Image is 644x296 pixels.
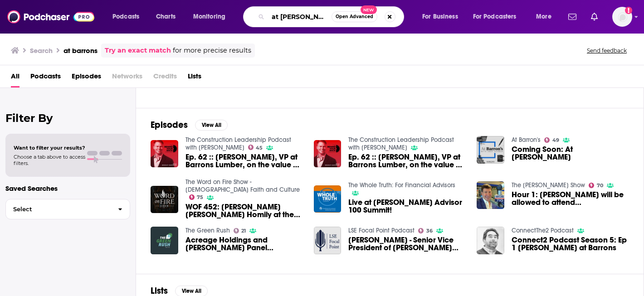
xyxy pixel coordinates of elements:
[348,136,454,151] a: The Construction Leadership Podcast with Bradley Hartmann
[105,45,171,56] a: Try an exact match
[185,236,303,252] span: Acreage Holdings and [PERSON_NAME] Panel Discussion at the Cannabis Media Summit
[348,153,466,169] a: Ep. 62 :: Mike Soulen, VP at Barrons Lumber, on the value of their internal podcast
[5,199,130,219] button: Select
[151,119,188,131] h2: Episodes
[477,136,504,164] img: Coming Soon: At Barron’s
[361,5,377,14] span: New
[185,236,303,252] a: Acreage Holdings and Barron’s Panel Discussion at the Cannabis Media Summit
[512,191,629,206] span: Hour 1: [PERSON_NAME] will be allowed to attend [PERSON_NAME] graduation.
[348,199,466,214] span: Live at [PERSON_NAME] Advisor 100 Summit!
[512,146,629,161] span: Coming Soon: At [PERSON_NAME]
[348,227,415,234] a: LSE Focal Point Podcast
[14,154,85,166] span: Choose a tab above to access filters.
[193,10,225,23] span: Monitoring
[185,153,303,169] a: Ep. 62 :: Mike Soulen, VP at Barrons Lumber, on the value of their internal podcast
[418,228,433,233] a: 36
[112,69,142,87] span: Networks
[512,236,629,252] span: Connect2 Podcast Season 5: Ep 1 [PERSON_NAME] at Barrons
[348,153,466,169] span: Ep. 62 :: [PERSON_NAME], VP at Barrons Lumber, on the value of their internal podcast
[185,203,303,218] a: WOF 452: Bishop Barron’s Homily at the Eucharistic Congress
[30,69,61,87] a: Podcasts
[256,146,263,150] span: 45
[314,227,342,254] a: Mae Cheng - Senior Vice President of Barron’s Group at Dow Jones
[314,140,342,168] img: Ep. 62 :: Mike Soulen, VP at Barrons Lumber, on the value of their internal podcast
[597,184,603,188] span: 70
[185,203,303,218] span: WOF 452: [PERSON_NAME] [PERSON_NAME] Homily at the [DEMOGRAPHIC_DATA] Congress
[5,112,130,125] h2: Filter By
[195,120,228,131] button: View All
[477,181,504,209] img: Hour 1: Trump will be allowed to attend Barron’s graduation.
[348,181,455,189] a: The Whole Truth: For Financial Advisors
[14,145,85,151] span: Want to filter your results?
[512,191,629,206] a: Hour 1: Trump will be allowed to attend Barron’s graduation.
[241,229,246,233] span: 21
[151,186,178,214] img: WOF 452: Bishop Barron’s Homily at the Eucharistic Congress
[30,46,53,55] h3: Search
[530,10,563,24] button: open menu
[612,7,632,27] img: User Profile
[512,146,629,161] a: Coming Soon: At Barron’s
[477,227,504,254] img: Connect2 Podcast Season 5: Ep 1 Eric Savitz at Barrons
[512,236,629,252] a: Connect2 Podcast Season 5: Ep 1 Eric Savitz at Barrons
[151,119,228,131] a: EpisodesView All
[467,10,530,24] button: open menu
[512,181,585,189] a: The Mark Simone Show
[11,69,20,87] a: All
[185,153,303,169] span: Ep. 62 :: [PERSON_NAME], VP at Barrons Lumber, on the value of their internal podcast
[248,145,263,150] a: 45
[112,10,139,23] span: Podcasts
[185,178,300,194] a: The Word on Fire Show - Catholic Faith and Culture
[151,140,178,168] img: Ep. 62 :: Mike Soulen, VP at Barrons Lumber, on the value of their internal podcast
[189,194,204,200] a: 75
[612,7,632,27] button: Show profile menu
[512,227,574,234] a: ConnectThe2 Podcast
[587,9,601,24] a: Show notifications dropdown
[512,136,541,144] a: At Barron's
[565,9,580,24] a: Show notifications dropdown
[314,185,342,213] img: Live at Barron’s Advisor 100 Summit!
[150,10,181,24] a: Charts
[348,236,466,252] a: Mae Cheng - Senior Vice President of Barron’s Group at Dow Jones
[426,229,433,233] span: 36
[536,10,551,23] span: More
[63,46,98,55] h3: at barrons
[268,10,332,24] input: Search podcasts, credits, & more...
[185,227,230,234] a: The Green Rush
[5,184,130,193] p: Saved Searches
[185,136,291,151] a: The Construction Leadership Podcast with Bradley Hartmann
[416,10,469,24] button: open menu
[348,199,466,214] a: Live at Barron’s Advisor 100 Summit!
[552,138,559,142] span: 49
[625,7,632,14] svg: Add a profile image
[6,206,111,212] span: Select
[187,10,237,24] button: open menu
[234,228,246,233] a: 21
[151,227,178,254] img: Acreage Holdings and Barron’s Panel Discussion at the Cannabis Media Summit
[156,10,176,23] span: Charts
[612,7,632,27] span: Logged in as RyanHorey
[153,69,177,87] span: Credits
[332,11,377,22] button: Open AdvancedNew
[197,195,203,199] span: 75
[589,183,603,188] a: 70
[544,137,559,143] a: 49
[336,15,373,19] span: Open Advanced
[473,10,517,23] span: For Podcasters
[422,10,458,23] span: For Business
[72,69,101,87] a: Episodes
[584,47,629,54] button: Send feedback
[252,6,413,27] div: Search podcasts, credits, & more...
[188,69,201,87] a: Lists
